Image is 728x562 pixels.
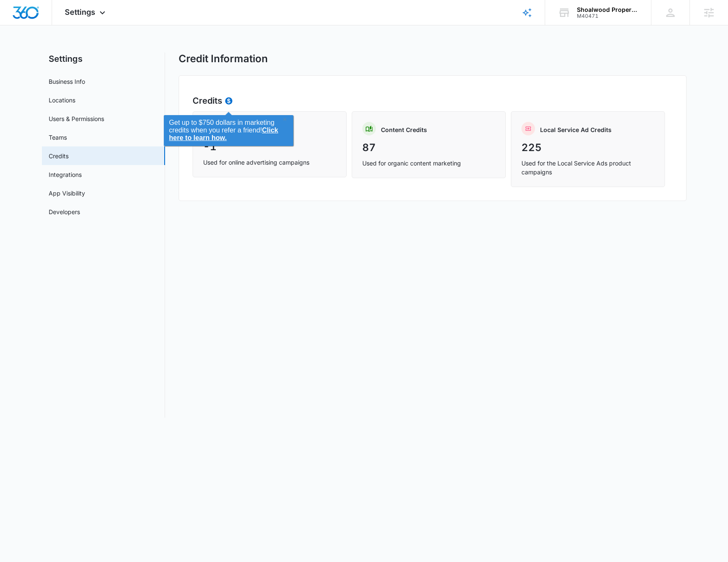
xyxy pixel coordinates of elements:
[203,139,336,154] p: -1
[521,140,654,155] p: 225
[49,152,69,160] a: Credits
[577,13,639,19] div: account id
[49,96,75,105] a: Locations
[49,170,82,179] a: Integrations
[65,8,95,17] span: Settings
[362,159,495,168] p: Used for organic content marketing
[193,94,673,107] h2: Credits
[42,52,165,65] h2: Settings
[203,158,336,167] p: Used for online advertising campaigns
[540,125,612,134] p: Local Service Ad Credits
[362,140,495,155] p: 87
[49,133,67,142] a: Teams
[49,77,85,86] a: Business Info
[521,159,654,176] p: Used for the Local Service Ads product campaigns
[179,52,268,65] h1: Credit Information
[577,6,639,13] div: account name
[49,189,85,198] a: App Visibility
[49,114,104,123] a: Users & Permissions
[49,207,80,216] a: Developers
[381,125,427,134] p: Content Credits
